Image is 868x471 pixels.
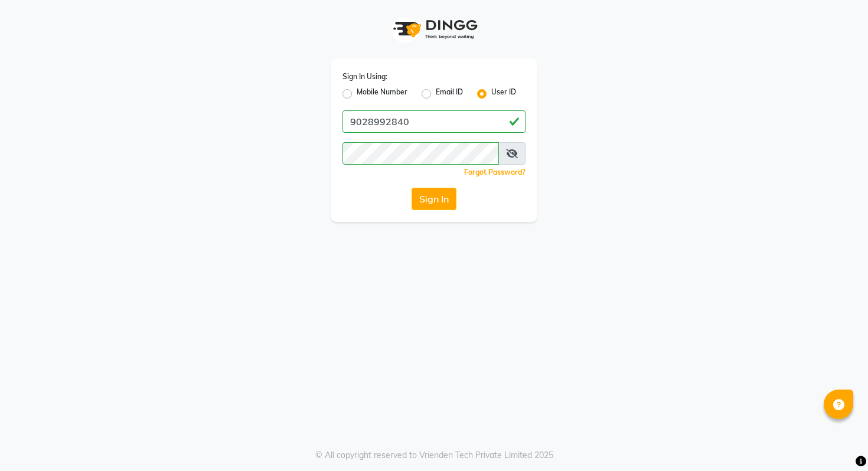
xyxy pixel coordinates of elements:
label: Email ID [436,87,463,101]
label: Sign In Using: [342,71,387,82]
button: Sign In [412,188,456,210]
input: Username [342,110,526,133]
label: Mobile Number [357,87,407,101]
img: logo1.svg [387,12,481,47]
a: Forgot Password? [464,168,526,176]
label: User ID [491,87,516,101]
input: Username [342,142,499,165]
